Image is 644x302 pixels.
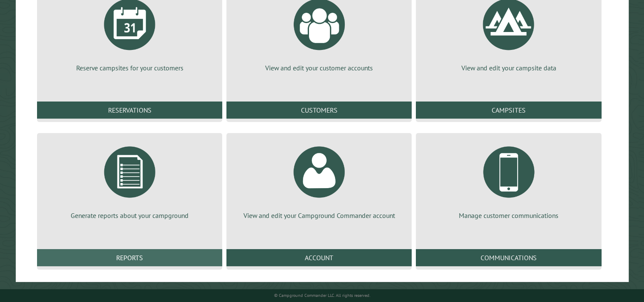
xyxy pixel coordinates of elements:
[274,293,370,298] small: © Campground Commander LLC. All rights reserved.
[47,211,212,220] p: Generate reports about your campground
[426,63,591,73] p: View and edit your campsite data
[37,102,222,119] a: Reservations
[237,211,401,220] p: View and edit your Campground Commander account
[416,249,601,266] a: Communications
[226,102,412,119] a: Customers
[416,102,601,119] a: Campsites
[426,211,591,220] p: Manage customer communications
[47,140,212,220] a: Generate reports about your campground
[226,249,412,266] a: Account
[237,63,401,73] p: View and edit your customer accounts
[37,249,222,266] a: Reports
[426,140,591,220] a: Manage customer communications
[237,140,401,220] a: View and edit your Campground Commander account
[47,63,212,73] p: Reserve campsites for your customers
